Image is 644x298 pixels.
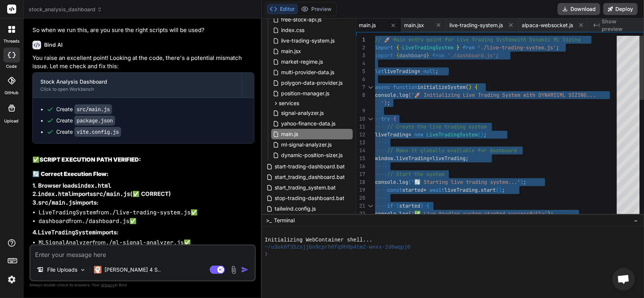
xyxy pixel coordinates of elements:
[38,199,75,206] code: src/main.js
[40,86,234,92] div: Click to open Workbench
[109,209,191,216] code: ./live-trading-system.js
[56,105,112,113] div: Create
[274,204,317,213] span: tailwind.config.js
[423,68,435,75] span: null
[6,63,17,70] label: code
[356,115,365,123] div: 10
[375,155,393,162] span: window
[356,123,365,131] div: 11
[279,99,300,107] span: services
[281,47,302,56] span: main.jsx
[74,104,112,114] code: src/main.js
[74,116,115,125] code: package.json
[522,21,573,29] span: alpaca-websocket.js
[408,92,411,98] span: (
[496,52,499,59] span: ;
[396,92,399,98] span: .
[366,115,376,123] div: Click to collapse the range.
[356,202,365,210] div: 21
[387,123,487,130] span: // Create the live trading system
[93,190,130,198] code: src/main.js
[5,118,19,124] label: Upload
[396,52,399,59] span: {
[229,266,238,274] img: attachment
[281,36,336,45] span: live-trading-system.js
[402,186,423,193] span: started
[105,266,161,274] p: [PERSON_NAME] 4 S..
[281,151,344,160] span: dynamic-position-sizer.js
[481,186,496,193] span: start
[393,84,417,90] span: function
[281,140,333,149] span: ml-signal-analyzer.js
[375,36,514,43] span: // 🚀 Main entry point for Live Trading System
[265,251,269,258] span: ❯
[356,210,365,218] div: 22
[411,210,547,217] span: '✅ Live trading system started successfully'
[281,78,344,87] span: polygon-data-provider.js
[56,128,121,136] div: Create
[38,190,72,198] code: index.html
[375,52,393,59] span: import
[384,99,387,106] span: )
[408,210,411,217] span: (
[450,21,503,29] span: live-trading-system.js
[478,186,481,193] span: .
[5,273,18,286] img: settings
[399,52,426,59] span: dashboard
[274,173,346,182] span: start_trading_dashboard.bat
[502,186,505,193] span: ;
[399,202,420,209] span: started
[393,115,396,122] span: {
[499,186,502,193] span: )
[417,84,466,90] span: initializeSystem
[612,268,635,290] a: Open chat
[38,239,93,246] code: MLSignalAnalyzer
[281,109,325,118] span: signal-analyzer.js
[274,217,295,224] span: Terminal
[281,130,299,139] span: main.js
[396,202,399,209] span: (
[32,229,118,236] strong: 4. imports:
[281,15,323,24] span: free-stock-api.js
[435,68,438,75] span: ;
[356,178,365,186] div: 18
[384,68,417,75] span: liveTrading
[77,182,111,189] code: index.html
[375,210,396,217] span: console
[356,162,365,170] div: 16
[356,139,365,147] div: 13
[408,179,411,185] span: (
[356,147,365,154] div: 14
[396,179,399,185] span: .
[456,44,460,51] span: }
[356,194,365,202] div: 20
[496,186,499,193] span: (
[265,237,373,244] span: Initializing WebContainer shell...
[381,99,384,106] span: '
[74,127,121,137] code: vite.config.js
[356,186,365,194] div: 19
[404,21,424,29] span: main.jsx
[520,179,523,185] span: )
[356,36,365,44] div: 1
[82,217,129,225] code: ./dashboard.js
[556,44,559,51] span: ;
[411,92,559,98] span: '🚀 Initializing Live Trading System with DYNAMIC
[38,209,96,216] code: LiveTradingSystem
[429,186,444,193] span: await
[32,182,111,189] strong: 1. Browser loads
[514,36,581,43] span: with Dynamic ML Sizing
[281,89,330,98] span: position-manager.js
[356,44,365,52] div: 2
[478,131,481,138] span: (
[44,41,63,49] h6: Bind AI
[265,244,410,251] span: ~/u3uk0f35zsjjbn9cprh6fq9h0p4tm2-wnxx-2d6wqpj0
[366,83,376,91] div: Click to collapse the range.
[298,4,335,14] button: Preview
[38,217,254,226] li: from ✅
[411,179,520,185] span: '🔄 Starting live trading system...'
[356,107,365,115] div: 9
[375,179,396,185] span: console
[420,202,423,209] span: )
[274,162,346,171] span: start-trading-dashboard.bat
